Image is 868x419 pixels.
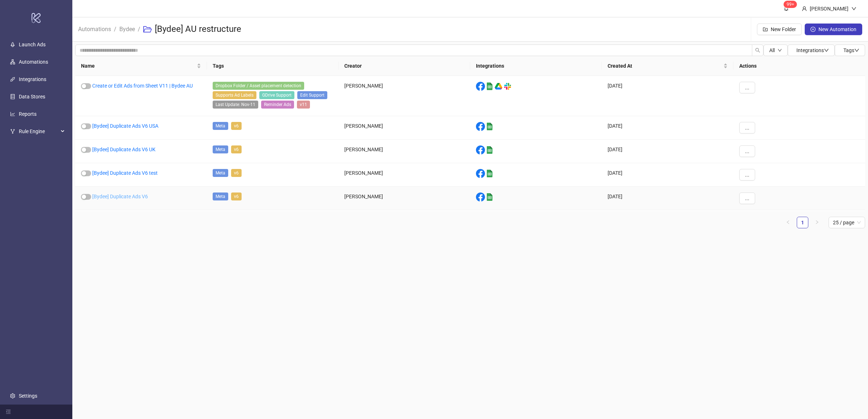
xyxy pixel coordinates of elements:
a: Create or Edit Ads from Sheet V11 | Bydee AU [92,83,193,89]
div: [PERSON_NAME] [339,76,470,116]
span: ... [745,148,749,154]
span: Meta [213,145,228,153]
span: All [769,47,775,53]
span: bell [784,6,789,11]
th: Tags [207,56,339,76]
span: ... [745,195,749,201]
th: Name [75,56,207,76]
a: Automations [77,25,112,33]
div: [PERSON_NAME] [339,163,470,187]
a: Settings [19,393,37,399]
span: left [786,220,790,224]
li: Next Page [811,217,823,228]
a: Automations [19,59,48,65]
button: New Automation [805,24,862,35]
span: down [824,48,829,53]
button: Integrationsdown [788,45,835,56]
span: Meta [213,192,228,200]
span: down [854,48,859,53]
a: Data Stores [19,94,45,100]
span: down [851,6,856,11]
div: [DATE] [602,140,733,163]
div: Page Size [829,217,865,228]
a: Reports [19,111,37,117]
span: ... [745,172,749,178]
div: [DATE] [602,187,733,210]
span: GDrive Support [259,91,294,99]
span: v6 [231,145,242,153]
li: 1 [797,217,808,228]
span: search [755,48,760,53]
div: [PERSON_NAME] [339,140,470,163]
button: New Folder [757,24,802,35]
button: ... [739,82,755,93]
th: Actions [733,56,865,76]
button: right [811,217,823,228]
div: [DATE] [602,163,733,187]
th: Creator [339,56,470,76]
a: Bydee [118,25,136,33]
span: Created At [608,62,722,70]
span: fork [10,129,15,134]
span: Meta [213,169,228,177]
button: ... [739,192,755,204]
li: / [138,18,140,41]
div: [PERSON_NAME] [339,187,470,210]
span: down [778,48,782,52]
sup: 1641 [784,1,797,8]
span: user [802,6,807,11]
span: ... [745,85,749,90]
span: Reminder Ads [261,101,294,109]
span: Last Update: Nov-11 [213,101,258,109]
button: Alldown [763,45,788,56]
th: Integrations [470,56,602,76]
h3: [Bydee] AU restructure [155,24,241,35]
span: v11 [297,101,310,109]
a: Integrations [19,76,46,82]
span: New Folder [771,26,796,32]
span: Tags [843,47,859,53]
span: Name [81,62,195,70]
span: Rule Engine [19,124,59,139]
button: left [782,217,794,228]
span: Edit Support [297,91,327,99]
span: folder-add [763,27,768,32]
a: [Bydee] Duplicate Ads V6 [92,194,148,199]
a: [Bydee] Duplicate Ads V6 USA [92,123,158,129]
span: 25 / page [833,217,861,228]
button: ... [739,169,755,181]
span: New Automation [818,26,856,32]
div: [DATE] [602,116,733,140]
button: ... [739,145,755,157]
a: [Bydee] Duplicate Ads V6 test [92,170,158,176]
a: 1 [797,217,808,228]
span: Meta [213,122,228,130]
li: / [114,18,116,41]
div: [PERSON_NAME] [339,116,470,140]
span: v6 [231,122,242,130]
li: Previous Page [782,217,794,228]
span: Dropbox Folder / Asset placement detection [213,82,304,90]
span: menu-fold [6,409,11,414]
span: v6 [231,192,242,200]
div: [DATE] [602,76,733,116]
span: folder-open [143,25,152,34]
th: Created At [602,56,733,76]
span: right [815,220,819,224]
button: ... [739,122,755,134]
span: Supports Ad Labels [213,91,256,99]
span: Integrations [796,47,829,53]
span: plus-circle [810,27,816,32]
div: [PERSON_NAME] [807,5,851,13]
span: ... [745,125,749,131]
button: Tagsdown [835,45,865,56]
span: v6 [231,169,242,177]
a: Launch Ads [19,42,46,47]
a: [Bydee] Duplicate Ads V6 UK [92,147,156,152]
